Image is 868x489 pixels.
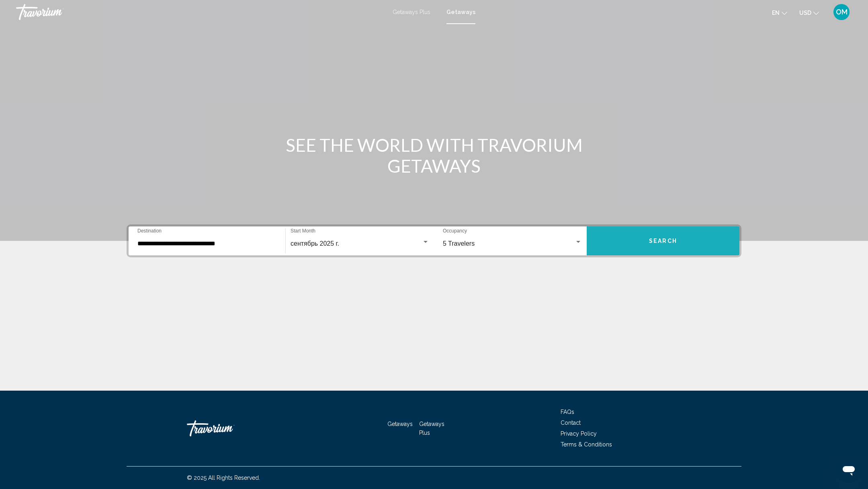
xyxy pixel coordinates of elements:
[772,10,780,16] span: en
[561,430,597,437] a: Privacy Policy
[587,226,739,255] button: Search
[393,9,430,15] a: Getaways Plus
[649,238,677,244] span: Search
[283,134,585,176] h1: SEE THE WORLD WITH TRAVORIUM GETAWAYS
[187,475,260,481] span: © 2025 All Rights Reserved.
[291,240,339,247] span: сентябрь 2025 г.
[799,7,819,18] button: Change currency
[799,10,811,16] span: USD
[446,9,475,15] a: Getaways
[187,416,267,440] a: Travorium
[836,457,862,483] iframe: Кнопка запуска окна обмена сообщениями
[443,240,475,247] span: 5 Travelers
[561,420,581,426] a: Contact
[387,421,413,427] a: Getaways
[16,4,385,20] a: Travorium
[836,8,848,16] span: OM
[831,4,852,20] button: User Menu
[419,421,444,436] a: Getaways Plus
[561,409,574,415] a: FAQs
[561,441,612,448] a: Terms & Conditions
[772,7,787,18] button: Change language
[129,226,739,255] div: Search widget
